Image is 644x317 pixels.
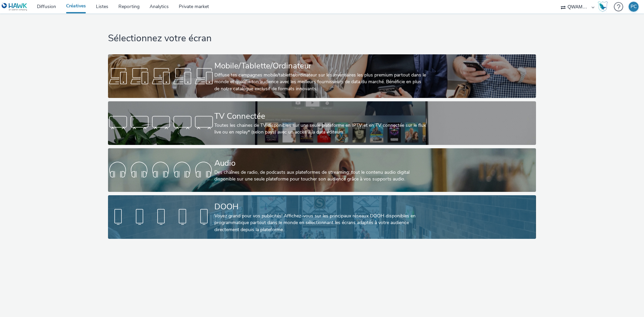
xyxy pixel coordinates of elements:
div: DOOH [214,201,427,213]
img: undefined Logo [2,3,28,11]
a: Mobile/Tablette/OrdinateurDiffuse tes campagnes mobile/tablette/ordinateur sur les inventaires le... [108,54,536,98]
div: Voyez grand pour vos publicités! Affichez-vous sur les principaux réseaux DOOH disponibles en pro... [214,213,427,233]
div: Toutes les chaines de TV disponibles sur une seule plateforme en IPTV et en TV connectée sur le f... [214,122,427,136]
a: DOOHVoyez grand pour vos publicités! Affichez-vous sur les principaux réseaux DOOH disponibles en... [108,195,536,239]
div: PC [631,2,637,12]
a: AudioDes chaînes de radio, de podcasts aux plateformes de streaming: tout le contenu audio digita... [108,148,536,192]
a: TV ConnectéeToutes les chaines de TV disponibles sur une seule plateforme en IPTV et en TV connec... [108,101,536,145]
div: Audio [214,157,427,169]
div: Diffuse tes campagnes mobile/tablette/ordinateur sur les inventaires les plus premium partout dan... [214,72,427,92]
div: TV Connectée [214,110,427,122]
img: Hawk Academy [598,1,608,12]
h1: Sélectionnez votre écran [108,32,536,45]
div: Des chaînes de radio, de podcasts aux plateformes de streaming: tout le contenu audio digital dis... [214,169,427,183]
a: Hawk Academy [598,1,610,12]
div: Mobile/Tablette/Ordinateur [214,60,427,72]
